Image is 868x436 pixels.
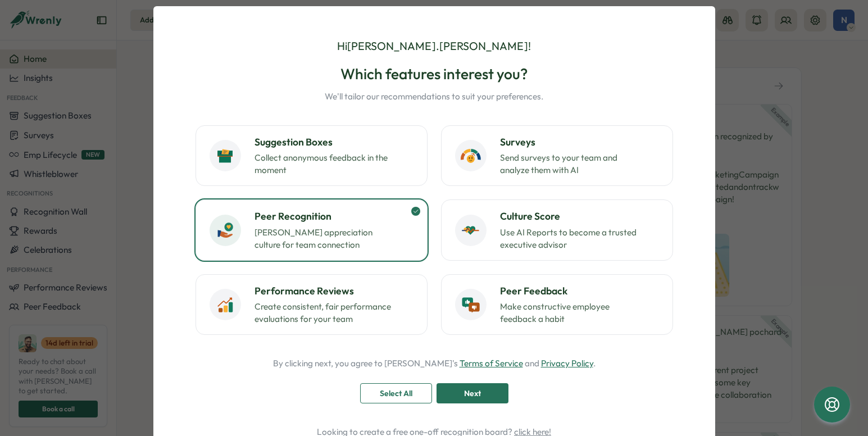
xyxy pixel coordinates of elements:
p: By clicking next, you agree to [PERSON_NAME]'s and . [273,357,596,370]
h3: Culture Score [500,209,659,224]
p: Send surveys to your team and analyze them with AI [500,152,640,176]
h2: Which features interest you? [325,64,543,84]
p: Use AI Reports to become a trusted executive advisor [500,226,640,251]
h3: Peer Feedback [500,284,659,298]
p: [PERSON_NAME] appreciation culture for team connection [255,226,395,251]
span: Next [464,384,481,403]
button: Peer Recognition[PERSON_NAME] appreciation culture for team connection [196,199,428,260]
button: Peer FeedbackMake constructive employee feedback a habit [441,274,673,335]
button: Performance ReviewsCreate consistent, fair performance evaluations for your team [196,274,428,335]
button: Culture ScoreUse AI Reports to become a trusted executive advisor [441,199,673,260]
h3: Performance Reviews [255,284,413,298]
h3: Surveys [500,135,659,149]
span: Select All [380,384,412,403]
p: Create consistent, fair performance evaluations for your team [255,301,395,325]
p: We'll tailor our recommendations to suit your preferences. [325,90,543,103]
button: SurveysSend surveys to your team and analyze them with AI [441,125,673,186]
h3: Peer Recognition [255,209,413,224]
p: Collect anonymous feedback in the moment [255,152,395,176]
p: Hi [PERSON_NAME].[PERSON_NAME] ! [337,38,531,55]
button: Next [437,383,508,403]
button: Suggestion BoxesCollect anonymous feedback in the moment [196,125,428,186]
a: Terms of Service [460,358,523,369]
p: Make constructive employee feedback a habit [500,301,640,325]
h3: Suggestion Boxes [255,135,413,149]
a: Privacy Policy [541,358,593,369]
button: Select All [360,383,432,403]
